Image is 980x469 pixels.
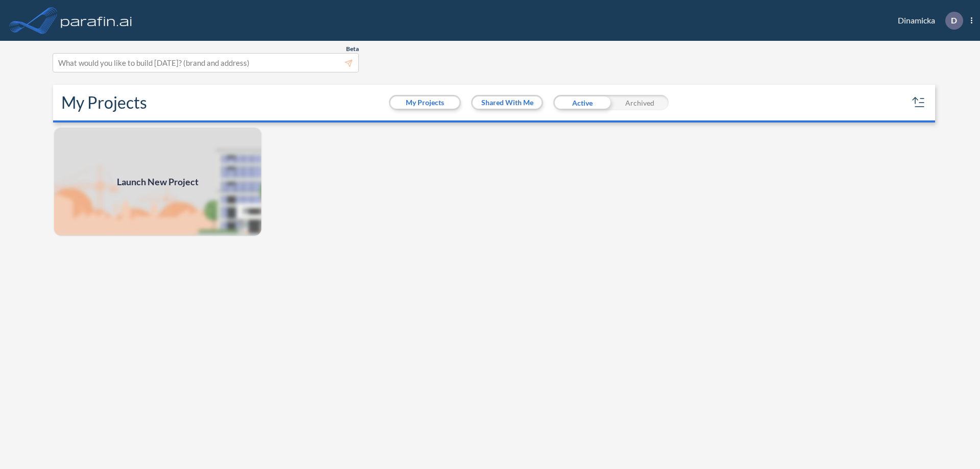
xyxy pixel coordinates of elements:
[390,96,459,109] button: My Projects
[553,95,611,110] div: Active
[346,45,359,53] span: Beta
[53,127,262,237] img: add
[911,94,927,111] button: sort
[951,16,957,25] p: D
[883,12,972,30] div: Dinamicka
[53,127,262,237] a: Launch New Project
[117,175,199,189] span: Launch New Project
[59,10,134,31] img: logo
[473,96,542,109] button: Shared With Me
[61,93,147,112] h2: My Projects
[611,95,669,110] div: Archived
